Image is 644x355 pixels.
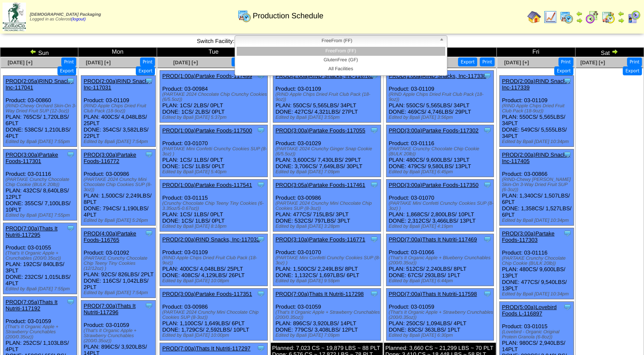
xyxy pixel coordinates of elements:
[544,10,557,24] img: line_graph.gif
[580,60,605,66] a: [DATE] [+]
[83,290,155,295] div: Edited by Bpali [DATE] 7:54pm
[160,289,267,341] div: Product: 03-00986 PLAN: 1,100CS / 1,649LBS / 6PLT DONE: 1,729CS / 2,592LBS / 10PLT
[370,126,378,135] img: Tooltip
[238,36,436,46] span: FreeFrom (FF)
[83,218,155,223] div: Edited by Bpali [DATE] 5:26pm
[370,180,378,189] img: Tooltip
[162,345,250,352] a: PROD(7:00a)Thats It Nutriti-117297
[275,310,380,320] div: (That's It Organic Apple + Strawberry Crunchables (200/0.35oz))
[370,235,378,243] img: Tooltip
[157,48,270,57] td: Tue
[618,17,624,24] img: arrowright.gif
[601,10,615,24] img: calendarinout.gif
[57,66,77,75] button: Export
[136,66,155,75] button: Export
[618,10,624,17] img: arrowleft.gif
[145,150,153,159] img: Tooltip
[275,169,380,175] div: Edited by Bpali [DATE] 7:09pm
[238,9,251,23] img: calendarprod.gif
[502,256,573,266] div: (PARTAKE Crunchy Chocolate Chip Cookie (BULK 20lb))
[162,291,252,297] a: PROD(3:00a)Partake Foods-117351
[480,57,495,66] button: Print
[275,127,365,134] a: PROD(3:00a)Partake Foods-117055
[275,224,380,229] div: Edited by Bpali [DATE] 3:28pm
[162,169,267,175] div: Edited by Bpali [DATE] 5:40pm
[160,125,267,177] div: Product: 03-01070 PLAN: 1CS / 1LBS / 0PLT DONE: 1CS / 1LBS / 0PLT
[389,169,493,175] div: Edited by Bpali [DATE] 6:45pm
[504,60,529,66] a: [DATE] [+]
[237,47,445,56] li: FreeFrom (FF)
[6,299,57,312] a: PROD(7:05a)Thats It Nutriti-117192
[6,177,77,187] div: (PARTAKE Crunchy Chocolate Chip Cookie (BULK 20lb))
[483,72,492,80] img: Tooltip
[275,278,380,283] div: Edited by Bpali [DATE] 9:59pm
[500,228,574,299] div: Product: 03-01116 PLAN: 480CS / 9,600LBS / 13PLT DONE: 477CS / 9,540LBS / 13PLT
[502,304,557,317] a: PROD(5:00a)Lovebird Foods L-116897
[162,127,252,134] a: PROD(1:00a)Partake Foods-117500
[81,76,155,147] div: Product: 03-01109 PLAN: 400CS / 4,048LBS / 25PLT DONE: 354CS / 3,582LBS / 22PLT
[162,146,267,157] div: (PARTAKE Mini Confetti Crunchy Cookies SUP (8‐3oz) )
[162,333,267,338] div: Edited by Bpali [DATE] 10:00pm
[560,10,573,24] img: calendarprod.gif
[386,71,494,123] div: Product: 03-01109 PLAN: 550CS / 5,565LBS / 34PLT DONE: 469CS / 4,746LBS / 29PLT
[275,236,365,243] a: PROD(3:10a)Partake Foods-116771
[162,201,267,211] div: (Crunchy Chocolate Chip Teeny Tiny Cookies (6-3.35oz/5-0.67oz))
[502,292,573,297] div: Edited by Bpali [DATE] 10:34pm
[273,289,381,341] div: Product: 03-01059 PLAN: 896CS / 3,920LBS / 14PLT DONE: 779CS / 3,408LBS / 12PLT
[389,201,493,211] div: (PARTAKE Mini Confetti Crunchy Cookies SUP (8‐3oz) )
[502,152,570,164] a: PROD(2:00a)RIND Snacks, Inc-117405
[389,127,478,134] a: PROD(3:00a)Partake Foods-117302
[162,115,267,120] div: Edited by Bpali [DATE] 5:37pm
[563,229,572,238] img: Tooltip
[6,213,77,218] div: Edited by Bpali [DATE] 7:55pm
[6,139,77,144] div: Edited by Bpali [DATE] 7:55pm
[6,251,77,261] div: (That's It Organic Apple + Crunchables (200/0.35oz))
[83,152,136,164] a: PROD(3:00a)Partake Foods-116772
[275,115,380,120] div: Edited by Bpali [DATE] 3:55pm
[386,289,494,341] div: Product: 03-01059 PLAN: 250CS / 1,094LBS / 4PLT DONE: 83CS / 363LBS / 1PLT
[66,77,75,85] img: Tooltip
[66,298,75,306] img: Tooltip
[140,57,155,66] button: Print
[275,255,380,266] div: (PARTAKE Mini Confetti Crunchy Cookies SUP (8‐3oz) )
[86,60,111,66] a: [DATE] [+]
[500,149,574,226] div: Product: 03-00866 PLAN: 1,340CS / 1,507LBS / 6PLT DONE: 1,358CS / 1,527LBS / 6PLT
[386,125,494,177] div: Product: 03-01116 PLAN: 480CS / 9,600LBS / 13PLT DONE: 479CS / 9,580LBS / 13PLT
[275,92,380,102] div: (RIND Apple Chips Dried Fruit Club Pack (18-9oz))
[30,12,101,22] span: Logged in as Colerost
[275,146,380,157] div: (PARTAKE 2024 Crunchy Ginger Snap Cookie (6/5.5oz))
[386,180,494,232] div: Product: 03-01070 PLAN: 1,868CS / 2,800LBS / 10PLT DONE: 2,312CS / 3,466LBS / 13PLT
[389,182,478,188] a: PROD(3:00a)Partake Foods-117350
[275,201,380,211] div: (PARTAKE 2024 Crunchy Mini Chocolate Chip Cookies SUP (8-3oz))
[3,149,77,220] div: Product: 03-01116 PLAN: 432CS / 8,640LBS / 12PLT DONE: 355CS / 7,100LBS / 10PLT
[497,48,575,57] td: Fri
[275,73,373,79] a: PROD(2:00a)RIND Snacks, Inc-116762
[6,103,77,114] div: (RIND-Chewy Orchard Skin-On 3-Way Dried Fruit SUP (12-3oz))
[257,180,265,189] img: Tooltip
[576,17,583,24] img: arrowright.gif
[162,182,252,188] a: PROD(1:00a)Partake Foods-117541
[389,224,493,229] div: Edited by Bpali [DATE] 4:19pm
[611,48,618,55] img: arrowright.gif
[623,66,642,75] button: Export
[389,278,493,283] div: Edited by Bpali [DATE] 6:44pm
[253,11,323,20] span: Production Schedule
[458,57,477,66] button: Export
[257,126,265,135] img: Tooltip
[81,228,155,298] div: Product: 03-01092 PLAN: 92CS / 826LBS / 2PLT DONE: 116CS / 1,042LBS / 2PLT
[66,224,75,232] img: Tooltip
[162,92,267,102] div: (PARTAKE 2024 Chocolate Chip Crunchy Cookies (6/5.5oz))
[563,150,572,159] img: Tooltip
[162,236,260,243] a: PROD(2:00a)RIND Snacks, Inc-117032
[502,230,555,243] a: PROD(3:00a)Partake Foods-117303
[273,125,381,177] div: Product: 03-01029 PLAN: 3,600CS / 7,430LBS / 29PLT DONE: 3,706CS / 7,649LBS / 30PLT
[8,60,32,66] a: [DATE] [+]
[483,126,492,135] img: Tooltip
[3,223,77,294] div: Product: 03-01055 PLAN: 192CS / 840LBS / 3PLT DONE: 232CS / 1,015LBS / 4PLT
[83,328,155,344] div: (That's It Organic Apple + Strawberry Crunchables (200/0.35oz))
[483,289,492,298] img: Tooltip
[81,149,155,226] div: Product: 03-00986 PLAN: 1,500CS / 2,249LBS / 8PLT DONE: 794CS / 1,190LBS / 4PLT
[273,180,381,232] div: Product: 03-00986 PLAN: 477CS / 715LBS / 3PLT DONE: 532CS / 797LBS / 3PLT
[627,57,642,66] button: Print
